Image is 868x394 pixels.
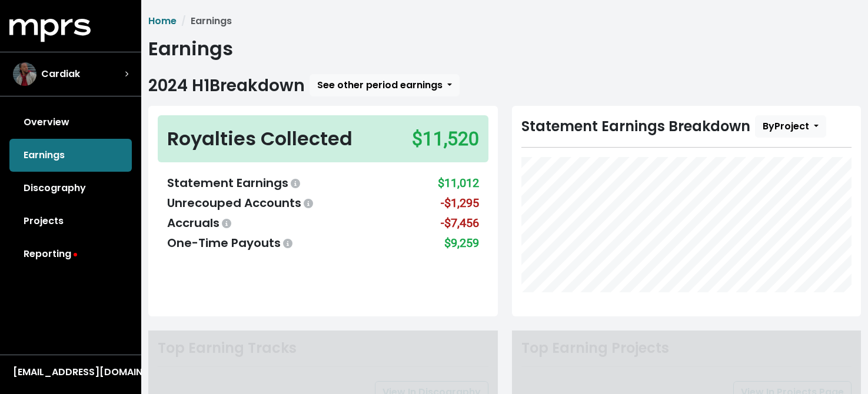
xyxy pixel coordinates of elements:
[167,174,302,192] div: Statement Earnings
[438,174,479,192] div: $11,012
[167,234,295,252] div: One-Time Payouts
[9,106,132,139] a: Overview
[148,76,305,96] h2: 2024 H1 Breakdown
[755,115,826,138] button: ByProject
[9,238,132,271] a: Reporting
[167,194,315,212] div: Unrecouped Accounts
[310,74,460,96] button: See other period earnings
[521,115,852,138] div: Statement Earnings Breakdown
[177,14,232,28] li: Earnings
[167,125,352,153] div: Royalties Collected
[9,23,91,36] a: mprs logo
[441,214,479,232] div: -$7,456
[444,234,479,252] div: $9,259
[41,67,80,81] span: Cardiak
[148,14,861,28] nav: breadcrumb
[167,214,234,232] div: Accruals
[763,119,809,133] span: By Project
[148,38,861,60] h1: Earnings
[9,205,132,238] a: Projects
[9,365,132,380] button: [EMAIL_ADDRESS][DOMAIN_NAME]
[441,194,479,212] div: -$1,295
[13,365,128,379] div: [EMAIL_ADDRESS][DOMAIN_NAME]
[148,14,177,28] a: Home
[9,172,132,205] a: Discography
[13,62,36,86] img: The selected account / producer
[317,78,443,92] span: See other period earnings
[412,125,479,153] div: $11,520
